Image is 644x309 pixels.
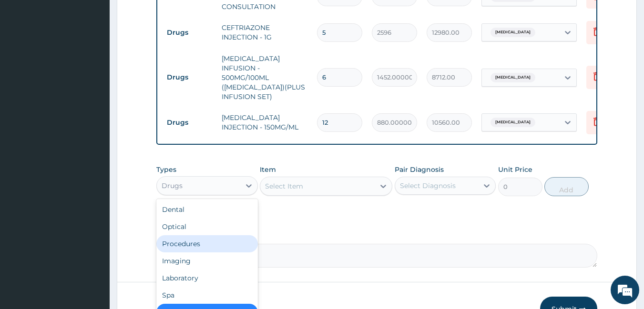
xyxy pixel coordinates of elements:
textarea: Type your message and hit 'Enter' [5,207,182,240]
span: [MEDICAL_DATA] [491,28,535,37]
div: Optical [156,218,258,235]
div: Dental [156,201,258,218]
img: d_794563401_company_1708531726252_794563401 [18,48,39,71]
span: We're online! [55,93,132,189]
label: Item [260,165,276,174]
div: Select Diagnosis [400,181,456,190]
label: Unit Price [498,165,532,174]
div: Spa [156,287,258,304]
td: Drugs [162,114,217,131]
span: [MEDICAL_DATA] [491,118,535,127]
td: Drugs [162,24,217,41]
span: [MEDICAL_DATA] [491,73,535,82]
label: Pair Diagnosis [395,165,444,174]
button: Add [544,177,589,196]
div: Minimize live chat window [156,5,179,28]
td: [MEDICAL_DATA] INFUSION - 500MG/100ML ([MEDICAL_DATA])(PLUS INFUSION SET) [217,49,312,106]
div: Procedures [156,235,258,252]
div: Imaging [156,252,258,269]
div: Drugs [162,181,183,190]
td: [MEDICAL_DATA] INJECTION - 150MG/ML [217,108,312,137]
label: Comment [156,230,598,239]
td: CEFTRIAZONE INJECTION - 1G [217,18,312,47]
div: Chat with us now [50,53,160,66]
div: Select Item [265,181,303,191]
td: Drugs [162,69,217,86]
div: Laboratory [156,269,258,287]
label: Types [156,166,176,174]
